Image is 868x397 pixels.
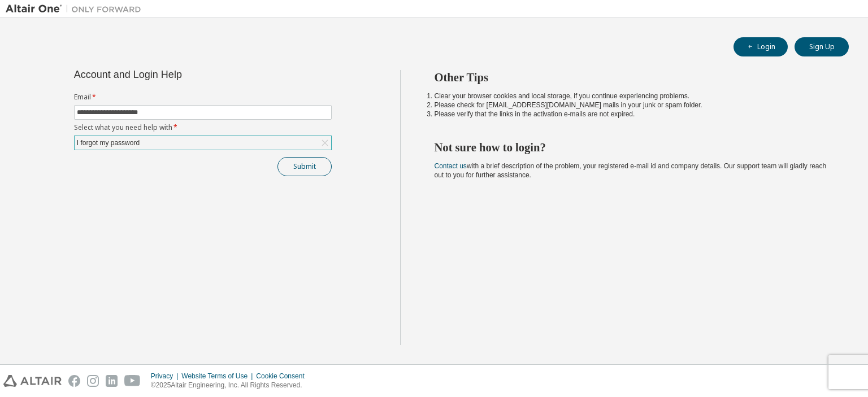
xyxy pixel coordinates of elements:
h2: Other Tips [435,70,829,85]
img: altair_logo.svg [3,375,62,387]
div: Website Terms of Use [181,372,256,381]
li: Please verify that the links in the activation e-mails are not expired. [435,110,829,119]
button: Sign Up [795,37,849,56]
img: facebook.svg [68,375,80,387]
p: © 2025 Altair Engineering, Inc. All Rights Reserved. [151,381,311,390]
div: Privacy [151,372,181,381]
h2: Not sure how to login? [435,140,829,155]
label: Email [74,93,332,102]
li: Clear your browser cookies and local storage, if you continue experiencing problems. [435,91,829,101]
a: Contact us [435,162,467,170]
span: with a brief description of the problem, your registered e-mail id and company details. Our suppo... [435,162,827,179]
div: I forgot my password [75,137,141,149]
button: Submit [277,157,332,176]
img: Altair One [6,3,147,15]
img: instagram.svg [87,375,99,387]
label: Select what you need help with [74,123,332,132]
div: Account and Login Help [74,70,280,79]
li: Please check for [EMAIL_ADDRESS][DOMAIN_NAME] mails in your junk or spam folder. [435,101,829,110]
img: linkedin.svg [106,375,118,387]
div: I forgot my password [75,136,331,150]
img: youtube.svg [124,375,141,387]
button: Login [734,37,788,56]
div: Cookie Consent [256,372,311,381]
